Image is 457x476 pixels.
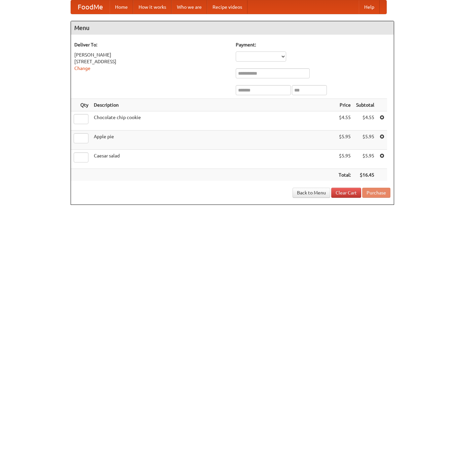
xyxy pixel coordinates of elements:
[110,0,133,14] a: Home
[133,0,172,14] a: How it works
[172,0,207,14] a: Who we are
[336,150,353,169] td: $5.95
[236,41,390,48] h5: Payment:
[91,150,336,169] td: Caesar salad
[353,99,377,111] th: Subtotal
[91,111,336,131] td: Chocolate chip cookie
[71,0,110,14] a: FoodMe
[336,131,353,150] td: $5.95
[74,66,90,71] a: Change
[74,58,229,65] div: [STREET_ADDRESS]
[353,169,377,181] th: $16.45
[336,169,353,181] th: Total:
[336,111,353,131] td: $4.55
[71,99,91,111] th: Qty
[71,21,394,35] h4: Menu
[207,0,247,14] a: Recipe videos
[74,41,229,48] h5: Deliver To:
[91,131,336,150] td: Apple pie
[353,150,377,169] td: $5.95
[359,0,380,14] a: Help
[91,99,336,111] th: Description
[353,131,377,150] td: $5.95
[331,188,361,198] a: Clear Cart
[353,111,377,131] td: $4.55
[74,51,229,58] div: [PERSON_NAME]
[336,99,353,111] th: Price
[362,188,390,198] button: Purchase
[293,188,330,198] a: Back to Menu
